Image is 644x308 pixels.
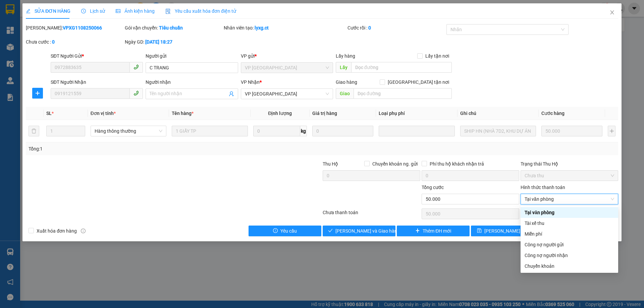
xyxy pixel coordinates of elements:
[146,78,238,86] div: Người nhận
[323,161,338,167] span: Thu Hộ
[52,39,55,45] b: 0
[133,64,139,70] span: phone
[608,126,615,136] button: plus
[81,8,105,14] span: Lịch sử
[95,126,162,136] span: Hàng thông thường
[477,228,482,234] span: save
[26,8,70,14] span: SỬA ĐƠN HÀNG
[541,111,565,116] span: Cước hàng
[81,9,86,13] span: clock-circle
[351,62,452,73] input: Dọc đường
[125,24,222,32] div: Gói vận chuyển:
[328,228,333,234] span: check
[336,88,354,99] span: Giao
[354,88,452,99] input: Dọc đường
[245,89,329,99] span: VP Mỹ Đình
[525,194,614,204] span: Tại văn phòng
[521,160,618,168] div: Trạng thái Thu Hộ
[172,111,194,116] span: Tên hàng
[249,226,321,236] button: exclamation-circleYêu cầu
[172,126,248,136] input: VD: Bàn, Ghế
[312,111,337,116] span: Giá trị hàng
[33,90,43,96] span: plus
[336,53,355,59] span: Lấy hàng
[554,228,559,234] span: printer
[603,3,622,22] button: Close
[423,227,451,235] span: Thêm ĐH mới
[336,79,357,85] span: Giao hàng
[116,9,120,13] span: picture
[63,25,102,30] b: VPXG1108250066
[29,126,39,136] button: delete
[280,227,297,235] span: Yêu cầu
[471,226,544,236] button: save[PERSON_NAME] thay đổi
[81,229,86,233] span: info-circle
[51,78,143,86] div: SĐT Người Nhận
[273,228,278,234] span: exclamation-circle
[460,126,536,136] input: Ghi Chú
[368,25,371,30] b: 0
[32,88,43,99] button: plus
[34,227,79,235] span: Xuất hóa đơn hàng
[159,25,183,30] b: Tiêu chuẩn
[521,185,565,190] label: Hình thức thanh toán
[322,209,421,221] div: Chưa thanh toán
[385,78,452,86] span: [GEOGRAPHIC_DATA] tận nơi
[422,185,444,190] span: Tổng cước
[245,63,329,73] span: VP Xuân Giang
[268,111,292,116] span: Định lượng
[312,126,373,136] input: 0
[46,111,52,116] span: SL
[116,8,155,14] span: Ảnh kiện hàng
[300,126,307,136] span: kg
[427,160,487,168] span: Phí thu hộ khách nhận trả
[51,52,143,60] div: SĐT Người Gửi
[323,226,395,236] button: check[PERSON_NAME] và Giao hàng
[347,24,445,32] div: Cước rồi :
[423,52,452,60] span: Lấy tận nơi
[609,10,615,15] span: close
[26,24,123,32] div: [PERSON_NAME]:
[146,52,238,60] div: Người gửi
[241,79,260,85] span: VP Nhận
[336,62,351,73] span: Lấy
[125,38,222,46] div: Ngày GD:
[415,228,420,234] span: plus
[91,111,116,116] span: Đơn vị tính
[241,52,333,60] div: VP gửi
[370,160,420,168] span: Chuyển khoản ng. gửi
[484,227,538,235] span: [PERSON_NAME] thay đổi
[229,91,234,97] span: user-add
[335,227,400,235] span: [PERSON_NAME] và Giao hàng
[165,8,236,14] span: Yêu cầu xuất hóa đơn điện tử
[145,39,172,45] b: [DATE] 18:27
[133,90,139,96] span: phone
[397,226,470,236] button: plusThêm ĐH mới
[29,145,249,152] div: Tổng: 1
[525,171,614,181] span: Chưa thu
[26,9,31,13] span: edit
[255,25,269,30] b: lyxg.ct
[26,38,123,46] div: Chưa cước :
[165,9,171,14] img: icon
[545,226,618,236] button: printer[PERSON_NAME] và In
[541,126,602,136] input: 0
[458,107,539,120] th: Ghi chú
[376,107,457,120] th: Loại phụ phí
[562,227,609,235] span: [PERSON_NAME] và In
[224,24,346,32] div: Nhân viên tạo:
